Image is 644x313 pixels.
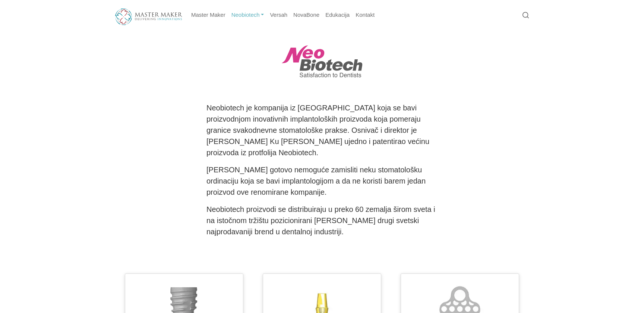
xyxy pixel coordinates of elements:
[206,204,438,237] p: Neobiotech proizvodi se distribuiraju u preko 60 zemalja širom sveta i na istočnom tržištu pozici...
[290,8,322,22] a: NovaBone
[206,104,432,157] span: Neobiotech je kompanija iz [GEOGRAPHIC_DATA] koja se bavi proizvodnjom inovativnih implantoloških...
[353,8,378,22] a: Kontakt
[267,8,290,22] a: Versah
[115,9,182,25] img: Master Maker
[206,164,438,198] p: [PERSON_NAME] gotovo nemoguće zamisliti neku stomatološku ordinaciju koja se bavi implantologijom...
[188,8,228,22] a: Master Maker
[228,8,267,22] a: Neobiotech
[322,8,353,22] a: Edukacija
